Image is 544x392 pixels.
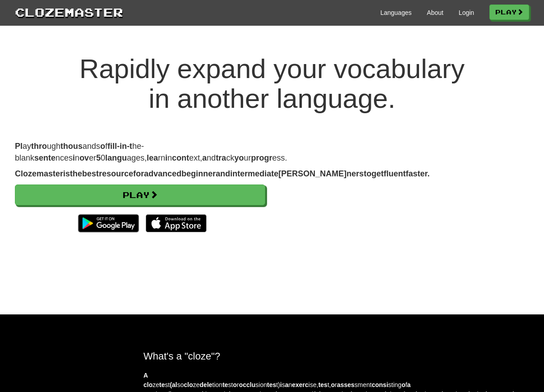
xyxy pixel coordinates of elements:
[143,372,148,379] null: A
[337,381,355,388] null: asses
[331,381,335,388] null: o
[233,381,237,388] null: o
[401,381,406,388] null: o
[15,4,123,20] a: Clozemaster
[216,169,220,178] null: a
[15,169,429,178] null: aster s he st urce or nced nner nd ediate ners o et ent er.
[15,142,287,162] null: ay ugh ands f he-blank nces n er 0 ages, rn n ext, nd ck ur ess.
[96,153,101,162] null: 5
[107,142,132,151] null: fill-in-t
[15,169,44,178] null: Clozem
[200,381,212,388] null: dele
[216,153,226,162] null: tra
[372,381,388,388] null: consi
[292,381,309,388] null: exerc
[15,142,23,151] null: Pl
[234,153,244,162] null: yo
[184,381,193,388] null: clo
[144,169,162,178] null: adva
[459,8,474,17] a: Login
[427,8,443,17] a: About
[100,142,105,151] null: o
[99,169,116,178] null: reso
[267,381,276,388] null: tes
[70,169,73,178] null: t
[143,350,401,362] h2: What's a "cloze"?
[489,5,529,20] a: Play
[63,169,65,178] null: i
[202,153,207,162] null: a
[172,153,189,162] null: cont
[239,381,256,388] null: occlu
[380,8,411,17] a: Languages
[222,381,228,388] null: te
[105,153,127,162] null: langu
[285,381,289,388] null: a
[79,153,89,162] null: ov
[147,153,158,162] null: lea
[60,142,83,151] null: thous
[133,169,136,178] null: f
[31,142,47,151] null: thro
[251,153,272,162] null: progr
[280,381,282,388] null: i
[159,381,165,388] null: te
[230,169,255,178] null: interm
[15,184,265,205] a: Play
[74,210,143,237] img: Get it on Google Play
[146,214,207,232] img: Download_on_the_App_Store_Badge_US-UK_135x40-25178aeef6eb6b83b96f5f2d004eda3bffbb37122de64afbaef7...
[82,169,92,178] null: be
[170,381,177,388] null: (al
[407,381,411,388] null: a
[34,153,55,162] null: sente
[318,381,327,388] null: tes
[181,169,198,178] null: begi
[143,381,152,388] null: clo
[165,153,167,162] null: i
[73,153,75,162] null: i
